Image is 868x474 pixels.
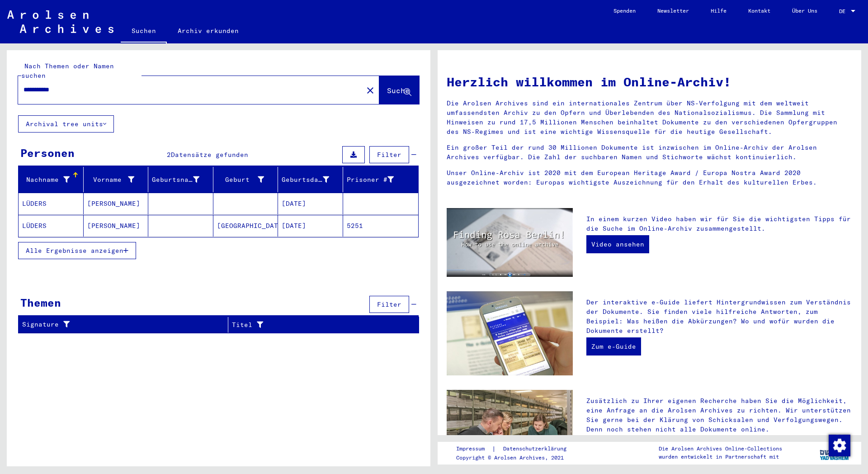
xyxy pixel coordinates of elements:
mat-cell: [DATE] [278,215,343,237]
mat-header-cell: Vorname [84,167,149,192]
img: Arolsen_neg.svg [7,10,113,33]
button: Alle Ergebnisse anzeigen [18,242,136,259]
div: Prisoner # [347,172,408,187]
span: Alle Ergebnisse anzeigen [26,246,123,255]
mat-icon: close [365,85,376,96]
span: Filter [377,151,401,159]
mat-header-cell: Geburtsname [148,167,213,192]
p: In einem kurzen Video haben wir für Sie die wichtigsten Tipps für die Suche im Online-Archiv zusa... [586,214,852,233]
mat-cell: 5251 [343,215,419,237]
button: Filter [369,146,409,163]
a: Impressum [456,444,492,454]
a: Zum e-Guide [586,337,641,355]
p: Ein großer Teil der rund 30 Millionen Dokumente ist inzwischen im Online-Archiv der Arolsen Archi... [447,143,852,162]
div: Geburtsname [152,172,213,187]
span: Filter [377,300,401,308]
a: Suchen [121,20,167,43]
mat-header-cell: Prisoner # [343,167,419,192]
img: video.jpg [447,208,573,277]
mat-header-cell: Geburt‏ [213,167,278,192]
a: Archiv erkunden [167,20,250,42]
div: Titel [232,320,396,330]
div: Signature [22,320,217,329]
img: yv_logo.png [818,441,852,464]
img: eguide.jpg [447,291,573,375]
mat-cell: [PERSON_NAME] [84,193,149,214]
mat-cell: [GEOGRAPHIC_DATA] [213,215,278,237]
span: Datensätze gefunden [171,151,248,159]
div: Geburtsdatum [282,172,343,187]
p: Copyright © Arolsen Archives, 2021 [456,454,577,462]
a: Video ansehen [586,235,649,253]
span: DE [839,8,849,14]
div: Vorname [87,172,148,187]
button: Suche [379,76,419,104]
mat-cell: [DATE] [278,193,343,214]
button: Filter [369,296,409,313]
mat-cell: LÜDERS [19,193,84,214]
a: Datenschutzerklärung [496,444,577,454]
div: Nachname [22,172,83,187]
mat-cell: LÜDERS [19,215,84,237]
div: Geburtsdatum [282,175,329,185]
p: Die Arolsen Archives sind ein internationales Zentrum über NS-Verfolgung mit dem weltweit umfasse... [447,99,852,137]
mat-header-cell: Nachname [19,167,84,192]
p: Unser Online-Archiv ist 2020 mit dem European Heritage Award / Europa Nostra Award 2020 ausgezeic... [447,168,852,187]
img: Zustimmung ändern [829,435,850,456]
div: Themen [20,294,61,311]
div: Titel [232,318,408,332]
mat-header-cell: Geburtsdatum [278,167,343,192]
p: Zusätzlich zu Ihrer eigenen Recherche haben Sie die Möglichkeit, eine Anfrage an die Arolsen Arch... [586,396,852,434]
div: Nachname [22,175,70,185]
mat-label: Nach Themen oder Namen suchen [21,62,114,80]
div: Geburtsname [152,175,199,185]
div: Geburt‏ [217,175,264,185]
button: Clear [361,81,379,99]
p: Die Arolsen Archives Online-Collections [659,445,782,453]
p: Der interaktive e-Guide liefert Hintergrundwissen zum Verständnis der Dokumente. Sie finden viele... [586,298,852,336]
button: Archival tree units [18,115,114,133]
img: inquiries.jpg [447,390,573,474]
div: Personen [20,145,75,161]
div: Signature [22,318,228,332]
span: Suche [387,86,410,95]
div: Geburt‏ [217,172,278,187]
p: wurden entwickelt in Partnerschaft mit [659,453,782,461]
div: | [456,444,577,454]
span: 2 [167,151,171,159]
mat-cell: [PERSON_NAME] [84,215,149,237]
div: Vorname [87,175,135,185]
div: Prisoner # [347,175,394,185]
h1: Herzlich willkommen im Online-Archiv! [447,72,852,91]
